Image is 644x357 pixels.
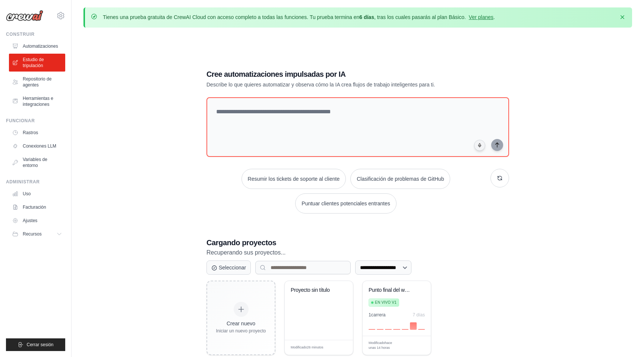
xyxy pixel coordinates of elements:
button: Recursos [9,228,65,240]
button: Cerrar sesión [6,338,65,351]
font: Describe lo que quieres automatizar y observa cómo la IA crea flujos de trabajo inteligentes para... [206,82,435,88]
button: Seleccionar [206,260,251,275]
font: Rastros [23,130,38,135]
div: Día 3: 0 ejecuciones [385,329,392,330]
font: 7 días [413,312,425,317]
font: Cerrar sesión [26,342,53,347]
font: Conexiones LLM [23,143,56,149]
font: Clasificación de problemas de GitHub [357,176,444,182]
button: Obtenga nuevas sugerencias [490,169,509,187]
font: Puntuar clientes potenciales entrantes [302,200,390,206]
font: Recuperando sus proyectos... [206,249,286,256]
div: Punto final del webhook de WTI Intelligence [369,287,414,294]
button: Resumir los tickets de soporte al cliente [241,169,346,189]
font: Tienes una prueba gratuita de CrewAI Cloud con acceso completo a todas las funciones. Tu prueba t... [103,14,359,20]
font: 26 minutos [307,345,323,349]
font: . [493,14,495,20]
font: , tras los cuales pasarás al plan Básico. [374,14,466,20]
font: 1 [369,312,371,317]
font: Repositorio de agentes [23,76,51,88]
font: Automatizaciones [23,44,58,49]
a: Uso [9,188,65,200]
a: Rastros [9,127,65,139]
button: Puntuar clientes potenciales entrantes [295,193,396,214]
button: Haga clic para decir su idea de automatización [474,140,485,151]
font: Iniciar un nuevo proyecto [216,328,266,334]
div: Proyecto sin título [291,287,336,294]
div: Día 2: 0 ejecuciones [377,329,383,330]
font: Proyecto sin título [291,287,330,293]
font: Herramientas e integraciones [23,96,53,107]
font: Punto final del webhook de WTI Intelligence [369,287,464,293]
a: Conexiones LLM [9,140,65,152]
font: Modificado [369,341,385,345]
button: Clasificación de problemas de GitHub [350,169,450,189]
div: Actividad de los últimos 7 días [369,321,425,330]
font: Funcionar [6,118,35,123]
div: Día 5: 0 ejecuciones [402,329,408,330]
font: Cargando proyectos [206,238,276,247]
div: Día 1: 0 ejecuciones [369,329,375,330]
font: Construir [6,32,35,37]
font: Editar [419,344,429,348]
div: Día 7: 0 ejecuciones [418,329,425,330]
font: En vivo v1 [375,300,397,304]
a: Repositorio de agentes [9,73,65,91]
font: Crear nuevo [227,320,255,326]
a: Automatizaciones [9,40,65,52]
font: Ajustes [23,218,37,223]
font: Seleccionar [219,265,246,271]
font: Uso [23,191,31,196]
font: Variables de entorno [23,157,47,168]
a: Variables de entorno [9,154,65,171]
font: Editar [332,345,342,350]
font: Administrar [392,344,411,348]
font: Recursos [23,231,42,237]
font: Administrar [6,179,40,184]
div: Día 6: 1 ejecución [410,322,417,330]
font: carrera [371,312,386,317]
a: Estudio de tripulación [9,54,65,72]
font: Cree automatizaciones impulsadas por IA [206,70,345,78]
a: Facturación [9,201,65,213]
a: Ajustes [9,215,65,227]
a: Herramientas e integraciones [9,92,65,110]
font: 6 días [359,14,374,20]
font: Resumir los tickets de soporte al cliente [248,176,340,182]
font: Estudio de tripulación [23,57,44,68]
div: Día 4: 0 ejecuciones [393,329,400,330]
font: Facturación [23,205,46,210]
img: Logo [6,10,43,21]
a: Ver planes [469,14,493,20]
div: Administrar la implementación [392,343,416,348]
font: Modificado [291,345,307,349]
